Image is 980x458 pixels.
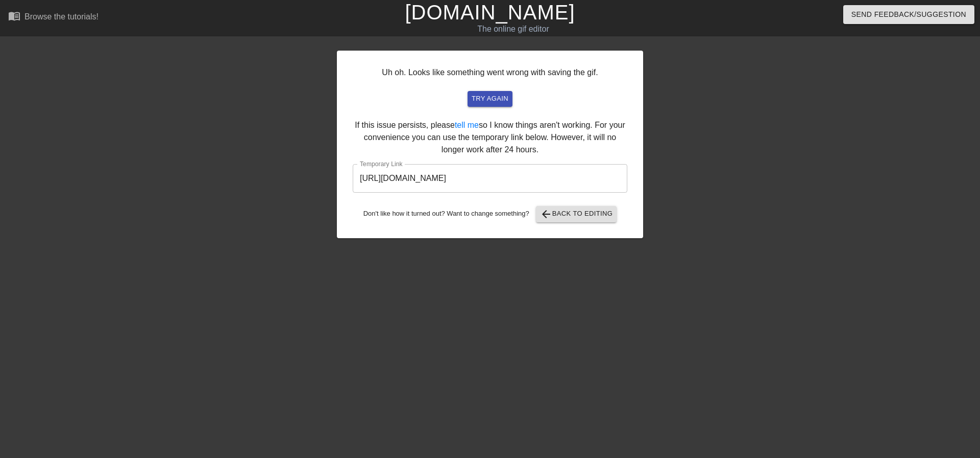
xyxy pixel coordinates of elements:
[455,121,479,129] a: tell me
[468,91,512,107] button: try again
[8,10,99,26] a: Browse the tutorials!
[353,206,627,222] div: Don't like how it turned out? Want to change something?
[332,23,695,35] div: The online gif editor
[353,164,627,193] input: bare
[24,12,99,21] div: Browse the tutorials!
[540,208,613,220] span: Back to Editing
[337,51,643,238] div: Uh oh. Looks like something went wrong with saving the gif. If this issue persists, please so I k...
[540,208,552,220] span: arrow_back
[8,10,20,22] span: menu_book
[843,5,974,24] button: Send Feedback/Suggestion
[405,1,575,24] a: [DOMAIN_NAME]
[536,206,617,222] button: Back to Editing
[851,8,966,21] span: Send Feedback/Suggestion
[472,93,508,105] span: try again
